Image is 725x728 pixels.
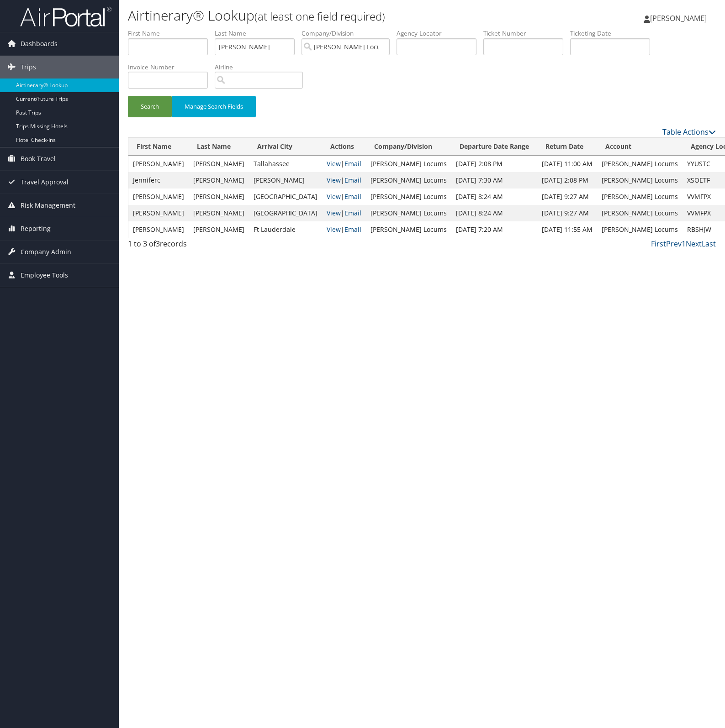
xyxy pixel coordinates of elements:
[483,29,570,38] label: Ticket Number
[21,264,68,287] span: Employee Tools
[128,6,520,25] h1: Airtinerary® Lookup
[537,189,597,205] td: [DATE] 9:27 AM
[215,29,302,38] label: Last Name
[366,156,451,172] td: [PERSON_NAME] Locums
[21,56,36,79] span: Trips
[128,63,215,72] label: Invoice Number
[128,221,189,238] td: [PERSON_NAME]
[666,239,682,249] a: Prev
[597,138,683,156] th: Account: activate to sort column ascending
[128,205,189,221] td: [PERSON_NAME]
[249,189,322,205] td: [GEOGRAPHIC_DATA]
[327,159,341,168] a: View
[128,238,265,254] div: 1 to 3 of records
[451,205,537,221] td: [DATE] 8:24 AM
[451,172,537,189] td: [DATE] 7:30 AM
[702,239,716,249] a: Last
[650,13,707,23] span: [PERSON_NAME]
[128,189,189,205] td: [PERSON_NAME]
[322,172,366,189] td: |
[21,194,75,217] span: Risk Management
[302,29,397,38] label: Company/Division
[597,205,683,221] td: [PERSON_NAME] Locums
[451,156,537,172] td: [DATE] 2:08 PM
[189,138,249,156] th: Last Name: activate to sort column ascending
[249,156,322,172] td: Tallahassee
[366,189,451,205] td: [PERSON_NAME] Locums
[254,9,385,24] small: (at least one field required)
[366,221,451,238] td: [PERSON_NAME] Locums
[344,192,361,201] a: Email
[537,138,597,156] th: Return Date: activate to sort column ascending
[451,221,537,238] td: [DATE] 7:20 AM
[366,172,451,189] td: [PERSON_NAME] Locums
[537,156,597,172] td: [DATE] 11:00 AM
[249,221,322,238] td: Ft Lauderdale
[344,159,361,168] a: Email
[327,209,341,217] a: View
[366,138,451,156] th: Company/Division
[327,192,341,201] a: View
[537,221,597,238] td: [DATE] 11:55 AM
[327,176,341,184] a: View
[21,217,51,240] span: Reporting
[249,138,322,156] th: Arrival City: activate to sort column ascending
[189,221,249,238] td: [PERSON_NAME]
[128,156,189,172] td: [PERSON_NAME]
[128,138,189,156] th: First Name: activate to sort column ascending
[128,29,215,38] label: First Name
[397,29,483,38] label: Agency Locator
[344,209,361,217] a: Email
[128,96,172,117] button: Search
[644,5,716,32] a: [PERSON_NAME]
[156,239,160,249] span: 3
[662,127,716,137] a: Table Actions
[344,176,361,184] a: Email
[215,63,310,72] label: Airline
[249,205,322,221] td: [GEOGRAPHIC_DATA]
[344,225,361,234] a: Email
[322,156,366,172] td: |
[322,221,366,238] td: |
[21,32,58,55] span: Dashboards
[451,138,537,156] th: Departure Date Range: activate to sort column ascending
[189,172,249,189] td: [PERSON_NAME]
[686,239,702,249] a: Next
[537,172,597,189] td: [DATE] 2:08 PM
[189,189,249,205] td: [PERSON_NAME]
[366,205,451,221] td: [PERSON_NAME] Locums
[597,172,683,189] td: [PERSON_NAME] Locums
[189,205,249,221] td: [PERSON_NAME]
[21,171,69,194] span: Travel Approval
[21,147,56,170] span: Book Travel
[651,239,666,249] a: First
[597,189,683,205] td: [PERSON_NAME] Locums
[682,239,686,249] a: 1
[451,189,537,205] td: [DATE] 8:24 AM
[20,6,111,27] img: airportal-logo.png
[322,189,366,205] td: |
[128,172,189,189] td: Jenniferc
[597,221,683,238] td: [PERSON_NAME] Locums
[570,29,657,38] label: Ticketing Date
[21,241,71,263] span: Company Admin
[322,205,366,221] td: |
[327,225,341,234] a: View
[322,138,366,156] th: Actions
[172,96,256,117] button: Manage Search Fields
[537,205,597,221] td: [DATE] 9:27 AM
[249,172,322,189] td: [PERSON_NAME]
[597,156,683,172] td: [PERSON_NAME] Locums
[189,156,249,172] td: [PERSON_NAME]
